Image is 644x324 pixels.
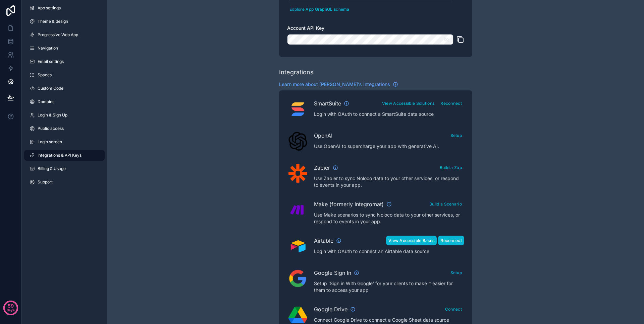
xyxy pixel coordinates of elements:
[38,139,62,145] span: Login screen
[314,305,347,313] span: Google Drive
[24,83,105,94] a: Custom Code
[437,163,464,172] button: Build a Zap
[448,268,465,277] button: Setup
[314,317,464,323] p: Connect Google Drive to connect a Google Sheet data source
[38,46,58,51] span: Navigation
[279,81,390,88] span: Learn more about [PERSON_NAME]'s integrations
[24,137,105,147] a: Login screen
[24,70,105,80] a: Spaces
[24,96,105,107] a: Domains
[386,236,437,245] button: View Accessible Bases
[314,143,464,150] p: Use OpenAI to supercharge your app with generative AI.
[427,200,464,207] a: Build a Scenario
[38,19,68,24] span: Theme & design
[314,200,384,208] span: Make (formerly Integromat)
[24,110,105,120] a: Login & Sign Up
[288,269,307,288] img: Google Sign In
[288,307,307,323] img: Google Drive
[380,98,437,108] button: View Accessible Solutions
[24,123,105,134] a: Public access
[448,269,465,275] a: Setup
[38,86,63,91] span: Custom Code
[279,68,314,77] div: Integrations
[279,81,398,88] a: Learn more about [PERSON_NAME]'s integrations
[24,150,105,161] a: Integrations & API Keys
[24,29,105,40] a: Progressive Web App
[38,59,64,64] span: Email settings
[24,3,105,13] a: App settings
[438,236,464,245] button: Reconnect
[287,5,352,12] a: Explore App GraphQL schema
[8,303,14,309] p: 59
[38,153,82,158] span: Integrations & API Keys
[24,177,105,187] a: Support
[38,179,53,185] span: Support
[314,269,351,277] span: Google Sign In
[287,25,324,31] span: Account API Key
[380,99,437,106] a: View Accessible Solutions
[24,163,105,174] a: Billing & Usage
[314,212,464,225] p: Use Make scenarios to sync Noloco data to your other services, or respond to events in your app.
[288,132,307,151] img: OpenAI
[287,4,352,14] button: Explore App GraphQL schema
[288,200,307,219] img: Make (formerly Integromat)
[24,56,105,67] a: Email settings
[314,132,332,140] span: OpenAI
[314,164,330,172] span: Zapier
[386,237,437,243] a: View Accessible Bases
[314,237,333,245] span: Airtable
[443,305,464,312] a: Connect
[314,280,464,294] p: Setup 'Sign in With Google' for your clients to make it easier for them to access your app
[314,248,464,255] p: Login with OAuth to connect an Airtable data source
[38,32,78,37] span: Progressive Web App
[38,99,54,104] span: Domains
[38,5,61,11] span: App settings
[38,72,52,78] span: Spaces
[288,100,307,118] img: SmartSuite
[438,237,464,243] a: Reconnect
[448,132,465,138] a: Setup
[288,164,307,183] img: Zapier
[24,16,105,27] a: Theme & design
[437,164,464,170] a: Build a Zap
[438,99,464,106] a: Reconnect
[443,304,464,314] button: Connect
[314,111,464,117] p: Login with OAuth to connect a SmartSuite data source
[24,43,105,54] a: Navigation
[314,99,341,107] span: SmartSuite
[38,126,64,131] span: Public access
[7,305,15,315] p: days
[314,175,464,188] p: Use Zapier to sync Noloco data to your other services, or respond to events in your app.
[38,166,66,171] span: Billing & Usage
[448,131,465,140] button: Setup
[427,199,464,209] button: Build a Scenario
[288,240,307,253] img: Airtable
[38,112,67,118] span: Login & Sign Up
[438,98,464,108] button: Reconnect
